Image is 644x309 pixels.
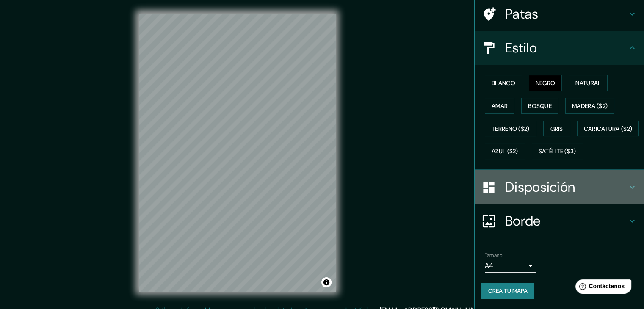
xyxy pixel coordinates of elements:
font: Blanco [492,79,515,87]
button: Activar o desactivar atribución [321,277,332,287]
font: Bosque [528,102,552,110]
font: Amar [492,102,508,110]
font: Caricatura ($2) [584,125,633,132]
font: Satélite ($3) [539,148,576,155]
button: Madera ($2) [565,98,614,114]
font: Crea tu mapa [488,287,528,295]
button: Crea tu mapa [481,283,534,299]
font: Tamaño [485,252,502,259]
div: A4 [485,259,536,273]
button: Caricatura ($2) [577,121,639,137]
font: Azul ($2) [492,148,518,155]
button: Terreno ($2) [485,121,536,137]
canvas: Mapa [139,14,336,292]
button: Gris [543,121,570,137]
div: Borde [475,204,644,238]
font: Borde [505,212,541,230]
font: Terreno ($2) [492,125,530,132]
font: Madera ($2) [572,102,608,110]
font: Gris [550,125,563,132]
button: Blanco [485,75,522,91]
button: Satélite ($3) [532,143,583,159]
font: Negro [536,79,556,87]
button: Azul ($2) [485,143,525,159]
font: Natural [575,79,601,87]
font: A4 [485,261,493,270]
button: Negro [529,75,562,91]
button: Amar [485,98,514,114]
iframe: Lanzador de widgets de ayuda [569,276,635,300]
div: Estilo [475,31,644,65]
font: Patas [505,5,539,23]
font: Estilo [505,39,537,57]
font: Disposición [505,178,575,196]
button: Natural [569,75,608,91]
button: Bosque [521,98,558,114]
div: Disposición [475,170,644,204]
